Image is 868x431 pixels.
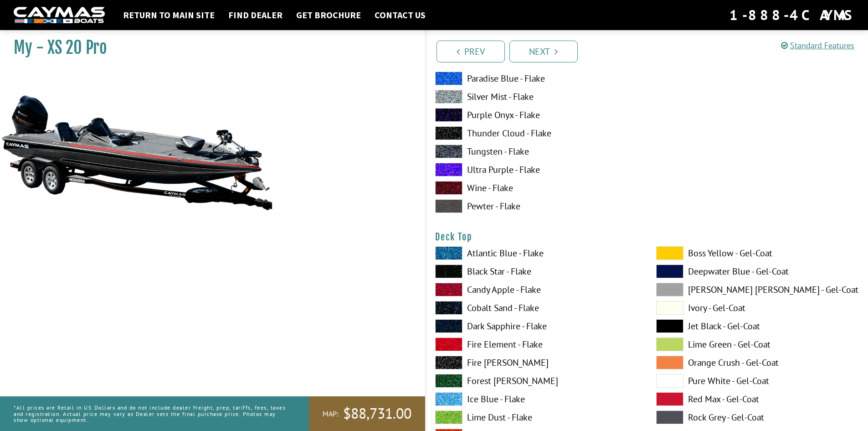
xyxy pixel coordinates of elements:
label: Tungsten - Flake [435,145,638,158]
label: Red Max - Gel-Coat [656,392,859,406]
p: *All prices are Retail in US Dollars and do not include dealer freight, prep, tariffs, fees, taxe... [14,400,288,427]
label: Candy Apple - Flake [435,283,638,296]
label: Paradise Blue - Flake [435,72,638,85]
label: Ivory - Gel-Coat [656,301,859,315]
h1: My - XS 20 Pro [14,37,402,58]
a: Prev [437,41,505,62]
label: Dark Sapphire - Flake [435,319,638,333]
a: Next [509,41,578,62]
label: Forest [PERSON_NAME] [435,374,638,388]
label: Ultra Purple - Flake [435,163,638,177]
a: Standard Features [781,40,854,51]
label: Orange Crush - Gel-Coat [656,356,859,369]
label: Lime Green - Gel-Coat [656,338,859,351]
label: Thunder Cloud - Flake [435,126,638,140]
a: Get Brochure [292,9,365,21]
label: Rock Grey - Gel-Coat [656,410,859,424]
label: Boss Yellow - Gel-Coat [656,246,859,260]
h4: Deck Top [435,231,859,243]
label: Black Star - Flake [435,265,638,278]
label: Fire Element - Flake [435,338,638,351]
label: Pewter - Flake [435,199,638,213]
label: Cobalt Sand - Flake [435,301,638,315]
label: Fire [PERSON_NAME] [435,356,638,369]
span: MAP: [323,409,339,419]
div: 1-888-4CAYMAS [729,5,854,25]
a: Find Dealer [224,9,287,21]
label: Wine - Flake [435,181,638,195]
a: Return to main site [118,9,219,21]
label: Jet Black - Gel-Coat [656,319,859,333]
span: $88,731.00 [343,404,411,423]
label: [PERSON_NAME] [PERSON_NAME] - Gel-Coat [656,283,859,296]
label: Deepwater Blue - Gel-Coat [656,265,859,278]
label: Ice Blue - Flake [435,392,638,406]
a: Contact Us [370,9,430,21]
label: Lime Dust - Flake [435,410,638,424]
label: Silver Mist - Flake [435,90,638,104]
a: MAP:$88,731.00 [309,396,425,431]
label: Pure White - Gel-Coat [656,374,859,388]
label: Purple Onyx - Flake [435,108,638,122]
img: white-logo-c9c8dbefe5ff5ceceb0f0178aa75bf4bb51f6bca0971e226c86eb53dfe498488.png [14,7,105,24]
label: Atlantic Blue - Flake [435,246,638,260]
